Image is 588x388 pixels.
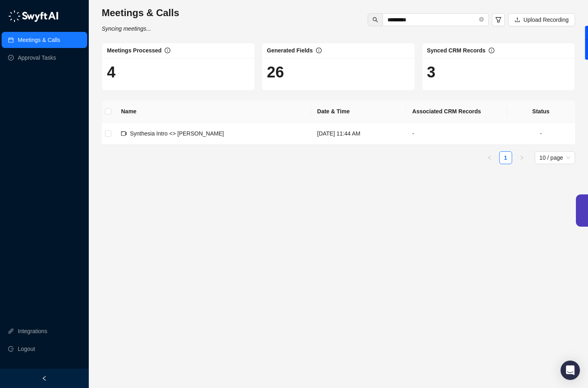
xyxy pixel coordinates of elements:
img: logo-05li4sbe.png [8,10,59,22]
span: 10 / page [540,152,570,164]
button: right [515,151,528,164]
th: Status [507,100,575,123]
span: close-circle [479,16,484,24]
span: left [487,155,492,160]
span: filter [495,17,502,23]
h1: 4 [107,63,250,81]
span: Logout [18,341,35,357]
td: - [507,123,575,145]
span: Synthesia Intro <> [PERSON_NAME] [130,130,224,137]
li: Previous Page [483,151,496,164]
th: Associated CRM Records [406,100,507,123]
a: Integrations [18,323,47,339]
h3: Meetings & Calls [102,6,179,19]
li: 1 [499,151,512,164]
li: Next Page [515,151,528,164]
span: search [372,17,378,23]
span: right [519,155,524,160]
span: info-circle [489,48,494,53]
span: info-circle [165,48,170,53]
span: Upload Recording [523,15,569,24]
th: Name [115,100,311,123]
a: 1 [500,152,512,164]
h1: 3 [427,63,570,81]
i: Syncing meetings... [102,25,151,32]
button: Upload Recording [508,13,575,26]
th: Date & Time [311,100,406,123]
a: Approval Tasks [18,50,56,66]
h1: 26 [267,63,410,81]
div: Open Intercom Messenger [561,361,580,380]
td: [DATE] 11:44 AM [311,123,406,145]
a: Meetings & Calls [18,32,60,48]
span: video-camera [121,131,127,136]
span: left [42,375,47,381]
span: close-circle [479,17,484,22]
span: Generated Fields [267,47,313,54]
span: upload [515,17,520,23]
div: Page Size [535,151,575,164]
button: left [483,151,496,164]
td: - [406,123,507,145]
span: Synced CRM Records [427,47,485,54]
span: Meetings Processed [107,47,161,54]
span: logout [8,346,14,352]
span: info-circle [316,48,322,53]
